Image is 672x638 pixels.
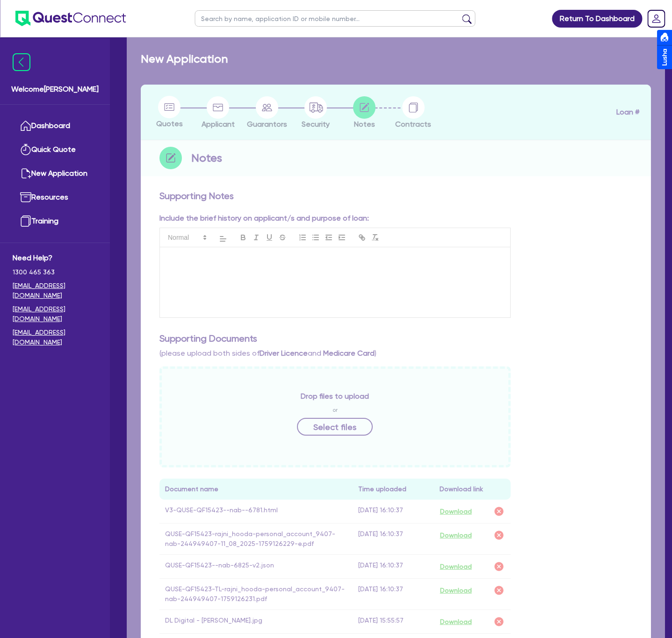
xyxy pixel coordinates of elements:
input: Search by name, application ID or mobile number... [195,10,476,27]
a: Quick Quote [13,138,97,162]
a: Dashboard [13,114,97,138]
img: quest-connect-logo-blue [15,11,126,26]
a: New Application [13,162,97,186]
img: icon-menu-close [13,53,30,71]
img: quick-quote [20,144,31,155]
img: new-application [20,168,31,179]
a: Training [13,209,97,233]
span: 1300 465 363 [13,267,97,277]
a: Resources [13,186,97,209]
a: Dropdown toggle [644,7,668,31]
img: training [20,215,31,227]
span: Welcome [PERSON_NAME] [11,84,99,95]
img: resources [20,192,31,203]
a: [EMAIL_ADDRESS][DOMAIN_NAME] [13,281,97,301]
span: Need Help? [13,252,97,264]
a: [EMAIL_ADDRESS][DOMAIN_NAME] [13,304,97,324]
a: [EMAIL_ADDRESS][DOMAIN_NAME] [13,328,97,347]
a: Return To Dashboard [552,10,642,28]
